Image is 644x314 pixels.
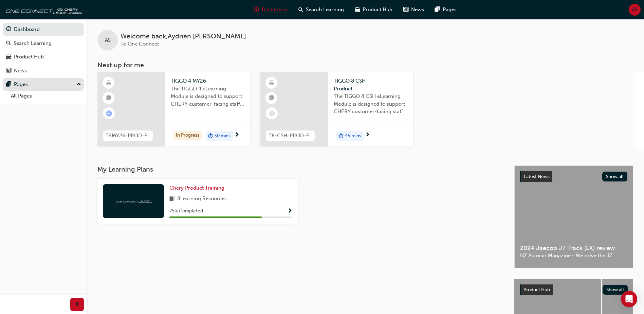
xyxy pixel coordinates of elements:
[339,132,344,140] span: duration-icon
[106,94,111,103] span: booktick-icon
[403,5,408,14] span: news-icon
[398,3,429,17] a: news-iconNews
[121,33,246,40] span: Welcome back , Aydrien [PERSON_NAME]
[106,78,111,87] span: learningResourceType_ELEARNING-icon
[443,6,457,14] span: Pages
[365,132,370,138] span: next-icon
[208,132,213,140] span: duration-icon
[3,65,84,77] a: News
[524,174,550,179] span: Latest News
[6,54,11,60] span: car-icon
[435,5,440,14] span: pages-icon
[249,3,293,17] a: guage-iconDashboard
[75,300,80,309] span: prev-icon
[603,285,628,295] button: Show all
[514,165,633,268] a: Latest NewsShow all2024 Jaecoo J7 Track (EX) reviewNZ Autocar Magazine - We drive the J7.
[169,184,227,192] a: Chery Product Training
[254,5,259,14] span: guage-icon
[169,185,224,191] span: Chery Product Training
[106,132,150,140] span: T4MY26-PROD-EL
[334,77,408,92] span: TIGGO 8 CSH - Product
[293,3,349,17] a: search-iconSearch Learning
[121,41,159,47] span: To One Connect
[520,284,628,295] a: Product HubShow all
[429,3,462,17] a: pages-iconPages
[6,82,11,88] span: pages-icon
[621,291,637,307] div: Open Intercom Messenger
[115,198,152,204] img: oneconnect
[14,39,52,47] div: Search Learning
[355,5,360,14] span: car-icon
[260,72,413,146] a: T8-CSH-PROD-ELTIGGO 8 CSH - ProductThe TIGGO 8 CSH eLearning Module is designed to support CHERY ...
[269,94,274,103] span: booktick-icon
[298,5,303,14] span: search-icon
[632,6,638,14] span: AS
[6,40,11,47] span: search-icon
[14,53,44,61] div: Product Hub
[3,22,84,78] button: DashboardSearch LearningProduct HubNews
[262,6,288,14] span: Dashboard
[602,172,628,181] button: Show all
[334,92,408,116] span: The TIGGO 8 CSH eLearning Module is designed to support CHERY customer-facing staff with the prod...
[106,110,112,117] span: learningRecordVerb_ATTEMPT-icon
[520,171,627,182] a: Latest NewsShow all
[287,208,292,214] span: Show Progress
[6,27,11,33] span: guage-icon
[520,252,627,260] span: NZ Autocar Magazine - We drive the J7.
[523,287,550,293] span: Product Hub
[363,6,392,14] span: Product Hub
[349,3,398,17] a: car-iconProduct Hub
[3,78,84,91] button: Pages
[287,207,292,215] button: Show Progress
[76,80,81,89] span: up-icon
[173,131,202,140] div: In Progress
[629,4,641,16] button: AS
[97,72,250,146] a: T4MY26-PROD-ELTIGGO 4 MY26The TIGGO 4 eLearning Module is designed to support CHERY customer-faci...
[3,37,84,50] a: Search Learning
[269,132,312,140] span: T8-CSH-PROD-EL
[234,132,239,138] span: next-icon
[3,51,84,63] a: Product Hub
[105,36,111,44] span: AS
[3,23,84,36] a: Dashboard
[171,77,245,85] span: TIGGO 4 MY26
[306,6,344,14] span: Search Learning
[177,195,227,203] span: 8 Learning Resources
[87,61,644,69] h3: Next up for me
[269,78,274,87] span: learningResourceType_ELEARNING-icon
[269,110,275,117] span: learningRecordVerb_NONE-icon
[214,132,231,140] span: 30 mins
[14,81,28,88] div: Pages
[14,67,27,75] div: News
[3,3,81,16] img: oneconnect
[520,244,627,252] span: 2024 Jaecoo J7 Track (EX) review
[345,132,361,140] span: 45 mins
[171,85,245,108] span: The TIGGO 4 eLearning Module is designed to support CHERY customer-facing staff with the product ...
[411,6,424,14] span: News
[97,165,503,173] h3: My Learning Plans
[6,68,11,74] span: news-icon
[8,91,84,101] a: All Pages
[169,207,203,215] span: 75 % Completed
[169,195,174,203] span: book-icon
